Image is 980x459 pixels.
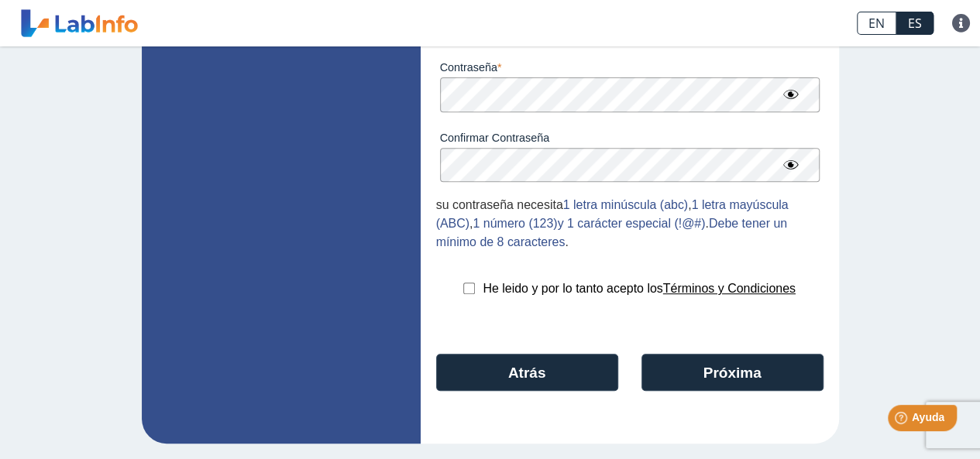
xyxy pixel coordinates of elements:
span: y 1 carácter especial (!@#) [557,217,705,230]
label: Confirmar Contraseña [440,132,820,144]
span: 1 letra minúscula (abc) [563,198,688,211]
span: He leido y por lo tanto acepto los [483,282,662,295]
a: ES [896,12,934,35]
a: EN [857,12,896,35]
a: Términos y Condiciones [663,282,796,295]
label: Contraseña [440,61,820,74]
div: , , . . [436,196,824,252]
iframe: Help widget launcher [842,399,963,442]
span: su contraseña necesita [436,198,563,211]
button: Atrás [436,354,618,391]
button: Próxima [641,354,824,391]
span: 1 número (123) [473,217,557,230]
